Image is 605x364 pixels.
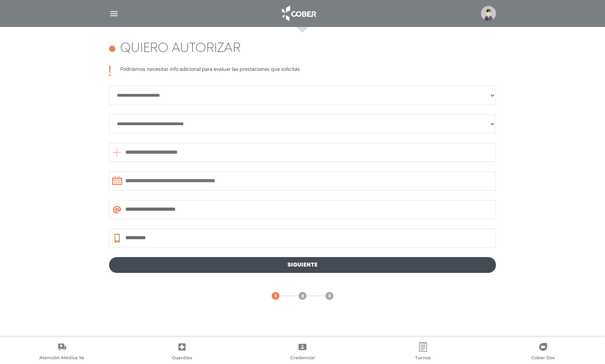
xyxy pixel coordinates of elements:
a: 2 [299,292,306,300]
span: Credencial [290,355,315,362]
a: Turnos [363,342,483,362]
span: Cober Doc [531,355,555,362]
span: Atención Médica Ya [39,355,84,362]
span: 1 [275,293,277,300]
span: Guardias [172,355,192,362]
span: 3 [328,293,331,300]
p: Podríamos necesitar info adicional para evaluar las prestaciones que solicitás. [120,66,301,76]
a: Guardias [122,342,243,362]
img: profile-placeholder.svg [481,6,496,21]
a: 1 [272,292,280,300]
a: Siguiente [109,257,496,273]
a: Credencial [242,342,363,362]
img: logo_cober_home-white.png [278,4,319,23]
a: Cober Doc [483,342,603,362]
img: Cober_menu-lines-white.svg [109,9,119,19]
span: Turnos [415,355,431,362]
span: 2 [301,293,304,300]
h4: Quiero autorizar [120,41,241,56]
a: 3 [325,292,333,300]
a: Atención Médica Ya [2,342,122,362]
